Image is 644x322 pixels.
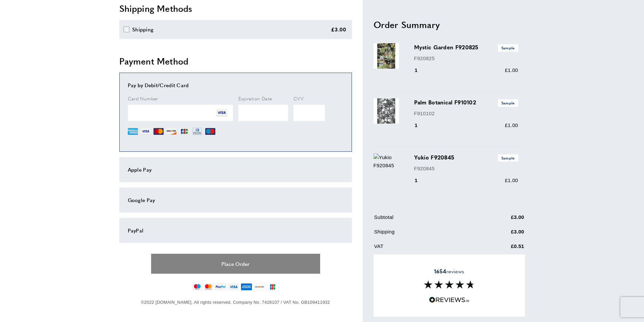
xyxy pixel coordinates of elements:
[151,254,320,274] button: Place Order
[414,54,518,62] p: F920825
[215,283,226,291] img: paypal
[204,283,213,291] img: mastercard
[414,109,518,117] p: F910102
[205,126,215,137] img: MI.png
[505,67,518,73] span: £1.00
[414,43,518,51] h3: Mystic Garden F920825
[374,18,525,30] h2: Order Summary
[414,98,518,106] h3: Palm Botanical F910102
[374,242,477,255] td: VAT
[478,227,524,241] td: £3.00
[429,297,470,303] img: Reviews.io 5 stars
[128,81,343,89] div: Pay by Debit/Credit Card
[241,283,253,291] img: american-express
[374,43,399,69] img: Mystic Garden F920825
[119,2,352,15] h2: Shipping Methods
[192,126,203,137] img: DN.png
[498,44,518,51] span: Sample
[478,242,524,255] td: £0.51
[228,283,239,291] img: visa
[153,126,164,137] img: MC.png
[128,126,138,137] img: AE.png
[132,25,153,33] div: Shipping
[505,177,518,183] span: £1.00
[293,95,304,102] span: CVV
[414,153,518,162] h3: Yukio F920845
[192,283,202,291] img: maestro
[434,267,446,275] strong: 1654
[331,25,347,33] div: £3.00
[505,122,518,128] span: £1.00
[128,166,343,174] div: Apple Pay
[293,105,325,121] iframe: Secure Credit Card Frame - CVV
[374,98,399,124] img: Palm Botanical F910102
[478,213,524,226] td: £3.00
[374,213,477,226] td: Subtotal
[128,196,343,204] div: Google Pay
[179,126,189,137] img: JCB.png
[414,176,427,184] div: 1
[141,126,151,137] img: VI.png
[434,268,464,275] span: reviews
[374,227,477,241] td: Shipping
[254,283,265,291] img: discover
[238,95,272,102] span: Expiration Date
[414,164,518,172] p: F920845
[166,126,176,137] img: DI.png
[498,99,518,106] span: Sample
[267,283,279,291] img: jcb
[424,280,475,289] img: Reviews section
[141,300,330,305] span: ©2022 [DOMAIN_NAME]. All rights reserved. Company No. 7428107 / VAT No. GB109411932
[128,226,343,234] div: PayPal
[414,121,427,129] div: 1
[238,105,288,121] iframe: Secure Credit Card Frame - Expiration Date
[128,105,233,121] iframe: Secure Credit Card Frame - Credit Card Number
[216,107,228,119] img: VI.png
[374,153,407,170] img: Yukio F920845
[414,66,427,74] div: 1
[119,55,352,67] h2: Payment Method
[498,154,518,162] span: Sample
[128,95,158,102] span: Card Number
